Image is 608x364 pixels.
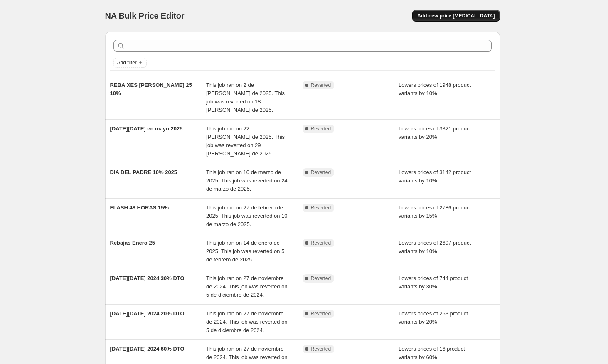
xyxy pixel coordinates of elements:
span: Reverted [311,346,331,352]
span: FLASH 48 HORAS 15% [110,204,169,211]
span: Reverted [311,169,331,176]
span: This job ran on 14 de enero de 2025. This job was reverted on 5 de febrero de 2025. [206,240,284,263]
span: Lowers prices of 3142 product variants by 10% [399,169,471,184]
span: [DATE][DATE] 2024 20% DTO [110,310,185,317]
span: Rebajas Enero 25 [110,240,155,246]
span: This job ran on 2 de [PERSON_NAME] de 2025. This job was reverted on 18 [PERSON_NAME] de 2025. [206,82,285,113]
span: Reverted [311,275,331,282]
span: Lowers prices of 3321 product variants by 20% [399,125,471,140]
span: Lowers prices of 253 product variants by 20% [399,310,468,325]
span: Reverted [311,310,331,317]
span: DIA DEL PADRE 10% 2025 [110,169,177,175]
span: Reverted [311,82,331,89]
span: Add new price [MEDICAL_DATA] [417,12,495,19]
span: Add filter [117,59,137,66]
span: This job ran on 27 de noviembre de 2024. This job was reverted on 5 de diciembre de 2024. [206,310,288,333]
span: Lowers prices of 2786 product variants by 15% [399,204,471,219]
span: This job ran on 27 de febrero de 2025. This job was reverted on 10 de marzo de 2025. [206,204,288,227]
span: Reverted [311,204,331,211]
span: Lowers prices of 2697 product variants by 10% [399,240,471,254]
span: [DATE][DATE] 2024 30% DTO [110,275,185,281]
span: Lowers prices of 16 product variants by 60% [399,346,465,360]
span: Reverted [311,125,331,132]
button: Add new price [MEDICAL_DATA] [412,10,500,22]
span: Lowers prices of 1948 product variants by 10% [399,82,471,96]
span: REBAIXES [PERSON_NAME] 25 10% [110,82,192,96]
button: Add filter [113,58,147,68]
span: This job ran on 10 de marzo de 2025. This job was reverted on 24 de marzo de 2025. [206,169,288,192]
span: This job ran on 22 [PERSON_NAME] de 2025. This job was reverted on 29 [PERSON_NAME] de 2025. [206,125,285,157]
span: NA Bulk Price Editor [105,11,185,20]
span: This job ran on 27 de noviembre de 2024. This job was reverted on 5 de diciembre de 2024. [206,275,288,298]
span: Reverted [311,240,331,246]
span: Lowers prices of 744 product variants by 30% [399,275,468,290]
span: [DATE][DATE] 2024 60% DTO [110,346,185,352]
span: [DATE][DATE] en mayo 2025 [110,125,183,132]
